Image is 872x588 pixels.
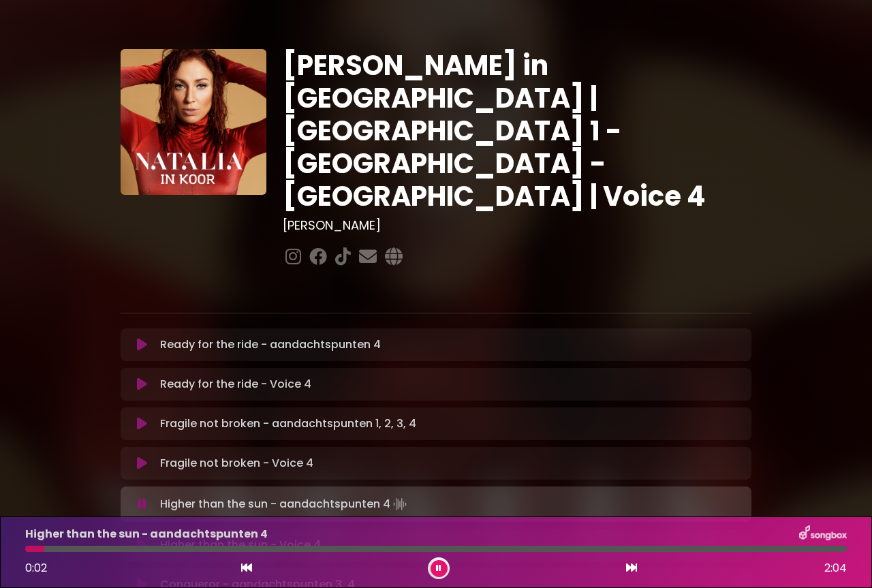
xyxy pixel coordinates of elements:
p: Higher than the sun - aandachtspunten 4 [160,495,409,514]
img: YTVS25JmS9CLUqXqkEhs [121,49,266,195]
img: songbox-logo-white.png [799,525,847,543]
p: Ready for the ride - aandachtspunten 4 [160,337,381,353]
h1: [PERSON_NAME] in [GEOGRAPHIC_DATA] | [GEOGRAPHIC_DATA] 1 - [GEOGRAPHIC_DATA] - [GEOGRAPHIC_DATA] ... [283,49,752,213]
img: waveform4.gif [390,495,409,514]
span: 0:02 [25,560,47,576]
h3: [PERSON_NAME] [283,218,752,233]
p: Fragile not broken - aandachtspunten 1, 2, 3, 4 [160,416,416,432]
p: Higher than the sun - aandachtspunten 4 [25,526,268,542]
p: Fragile not broken - Voice 4 [160,455,313,471]
p: Ready for the ride - Voice 4 [160,376,311,392]
span: 2:04 [824,560,847,576]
